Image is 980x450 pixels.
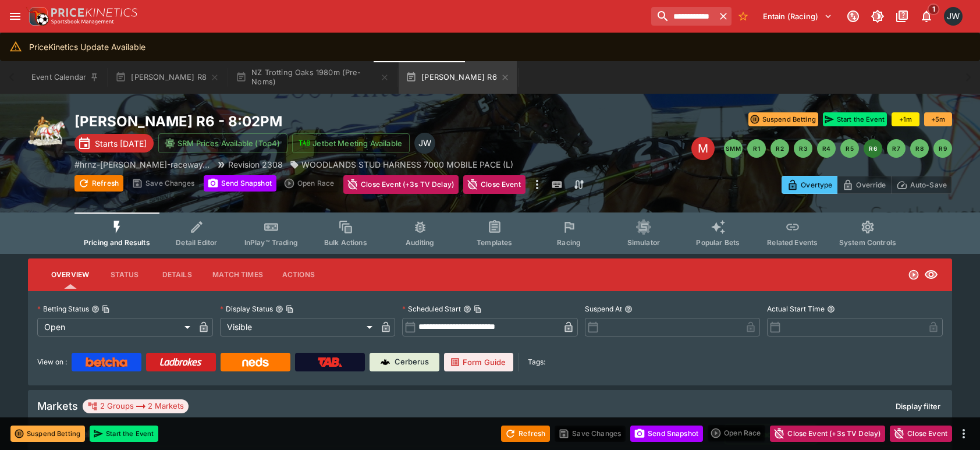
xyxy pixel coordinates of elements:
button: Suspend At [624,305,633,313]
div: PriceKinetics Update Available [29,36,145,58]
span: Racing [557,238,581,247]
p: Copy To Clipboard [74,158,210,171]
button: Start the Event [90,426,158,442]
button: SMM [724,139,743,158]
p: Revision 2308 [228,158,283,171]
button: Close Event [463,175,525,194]
div: Start From [782,176,952,194]
div: split button [281,175,339,192]
nav: pagination navigation [724,139,952,158]
button: Display filter [889,397,947,416]
button: Connected to PK [843,6,864,27]
p: WOODLANDS STUD HARNESS 7000 MOBILE PACE (L) [301,158,513,171]
span: Templates [477,238,512,247]
button: Betting StatusCopy To Clipboard [91,305,100,313]
label: View on : [37,353,67,371]
button: Status [98,261,151,289]
span: Simulator [627,238,660,247]
button: Match Times [203,261,272,289]
p: Actual Start Time [767,304,825,314]
button: Send Snapshot [630,426,703,442]
button: Documentation [892,6,912,27]
p: Overtype [801,179,832,191]
div: split button [708,425,765,441]
button: R3 [794,139,812,158]
span: Related Events [767,238,818,247]
button: Scheduled StartCopy To Clipboard [463,305,471,313]
img: TabNZ [318,357,342,367]
button: R1 [747,139,766,158]
img: harness_racing.png [28,112,65,150]
button: R6 [864,139,882,158]
button: R7 [887,139,906,158]
img: Ladbrokes [159,357,202,367]
button: Close Event (+3s TV Delay) [343,175,459,194]
p: Cerberus [395,356,429,368]
button: Copy To Clipboard [286,305,294,313]
span: Auditing [406,238,434,247]
button: Overview [42,261,98,289]
button: [PERSON_NAME] R6 [399,61,517,94]
img: PriceKinetics [51,8,137,17]
a: Form Guide [444,353,513,371]
button: R2 [770,139,789,158]
span: Pricing and Results [84,238,150,247]
button: Overtype [782,176,837,194]
button: Jetbet Meeting Available [292,133,410,153]
button: Suspend Betting [748,112,818,126]
button: Event Calendar [24,61,106,94]
button: NZ Trotting Oaks 1980m (Pre-Noms) [229,61,396,94]
button: Select Tenant [756,7,839,26]
div: Open [37,318,194,336]
button: Toggle light/dark mode [867,6,888,27]
p: Override [856,179,886,191]
div: Visible [220,318,377,336]
img: Betcha [86,357,127,367]
button: Notifications [916,6,937,27]
div: Jayden Wyke [944,7,963,26]
div: 2 Groups 2 Markets [87,399,184,413]
img: Neds [242,357,268,367]
p: Display Status [220,304,273,314]
button: [PERSON_NAME] R8 [108,61,226,94]
button: No Bookmarks [734,7,752,26]
button: Send Snapshot [204,175,276,192]
button: R8 [910,139,929,158]
button: SRM Prices Available (Top4) [158,133,287,153]
button: Refresh [74,175,123,192]
button: R4 [817,139,836,158]
button: Copy To Clipboard [474,305,482,313]
button: Display StatusCopy To Clipboard [275,305,283,313]
button: Override [837,176,891,194]
img: Sportsbook Management [51,19,114,24]
input: search [651,7,715,26]
button: R5 [840,139,859,158]
span: Popular Bets [696,238,740,247]
div: Jayden Wyke [414,133,435,154]
label: Tags: [528,353,545,371]
button: +5m [924,112,952,126]
span: 1 [928,3,940,15]
p: Betting Status [37,304,89,314]
button: R9 [933,139,952,158]
div: Event type filters [74,212,906,254]
img: PriceKinetics Logo [26,5,49,28]
button: Close Event [890,426,952,442]
button: Actions [272,261,325,289]
div: Edit Meeting [691,137,715,160]
p: Starts [DATE] [95,137,147,150]
button: +1m [892,112,919,126]
button: more [957,427,971,441]
img: Cerberus [381,357,390,367]
h5: Markets [37,399,78,413]
span: Detail Editor [176,238,217,247]
button: Details [151,261,203,289]
p: Suspend At [585,304,622,314]
span: InPlay™ Trading [244,238,298,247]
span: Bulk Actions [324,238,367,247]
button: more [530,175,544,194]
p: Auto-Save [910,179,947,191]
button: Jayden Wyke [940,3,966,29]
button: Start the Event [823,112,887,126]
a: Cerberus [370,353,439,371]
